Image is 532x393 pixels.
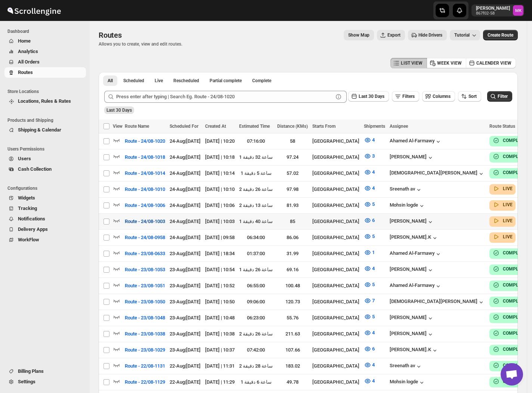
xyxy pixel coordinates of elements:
button: Sreenath av [390,186,423,194]
div: [DATE] | 11:31 [205,362,235,370]
span: Created At [205,124,226,129]
span: Scheduled [123,78,144,84]
button: 1 [359,247,379,259]
button: 5 [359,279,379,291]
span: Widgets [18,195,35,201]
button: Shipping & Calendar [4,125,86,135]
button: Tracking [4,203,86,214]
div: [GEOGRAPHIC_DATA] [312,218,359,225]
b: COMPLETE [503,154,526,159]
button: [PERSON_NAME] [390,331,434,338]
span: Notifications [18,216,45,222]
div: [DATE] | 11:29 [205,378,235,386]
button: 6 [359,343,379,355]
p: [PERSON_NAME] [476,5,510,11]
div: 01:37:00 [239,250,273,257]
div: 06:55:00 [239,282,273,290]
button: COMPLETE [492,169,526,176]
span: 4 [372,378,375,384]
div: Mohsin logde [390,202,426,210]
button: [PERSON_NAME] [390,315,434,322]
button: 4 [359,375,379,387]
button: Route - 23/08-1053 [120,264,170,276]
div: 81.93 [277,202,308,209]
div: 97.24 [277,154,308,161]
div: [DATE] | 10:18 [205,154,235,161]
div: [GEOGRAPHIC_DATA] [312,154,359,161]
div: 55.76 [277,314,308,322]
b: LIVE [503,202,513,207]
button: Map action label [344,30,374,40]
button: Locations, Rules & Rates [4,96,86,106]
div: [DATE] | 10:37 [205,346,235,354]
div: [GEOGRAPHIC_DATA] [312,234,359,241]
button: [PERSON_NAME].K [390,347,439,354]
span: Mostafa Khalifa [513,5,523,16]
div: [DATE] | 10:20 [205,137,235,145]
span: 23-Aug | [DATE] [170,331,201,337]
button: Columns [422,91,455,102]
span: WorkFlow [18,237,39,242]
span: 24-Aug | [DATE] [170,186,201,192]
span: Route - 23/08-1053 [125,266,165,273]
button: COMPLETE [492,265,526,273]
span: Store Locations [7,89,86,95]
div: [GEOGRAPHIC_DATA] [312,346,359,354]
button: Widgets [4,193,86,203]
button: Route - 23/08-1038 [120,328,170,340]
div: [DATE] | 10:03 [205,218,235,225]
span: Tutorial [454,33,470,38]
button: Ahamed Al-Farmawy [390,250,442,258]
div: 85 [277,218,308,225]
span: Route - 23/08-1029 [125,346,165,354]
div: [DATE] | 10:14 [205,170,235,177]
button: Route - 24/08-1018 [120,151,170,163]
span: Route - 24/08-0958 [125,234,165,241]
div: 2 ساعة 28 دقيقة [239,362,273,370]
span: Export [387,32,400,38]
div: [PERSON_NAME].K [390,234,439,242]
div: 69.16 [277,266,308,273]
span: 23-Aug | [DATE] [170,347,201,353]
span: CALENDER VIEW [476,60,511,66]
span: Create Route [488,32,513,38]
button: Route - 24/08-1006 [120,199,170,211]
span: Show Map [348,32,369,38]
b: LIVE [503,186,513,191]
b: COMPLETE [503,266,526,272]
div: [GEOGRAPHIC_DATA] [312,186,359,193]
span: 6 [372,346,375,352]
div: Sreenath av [390,363,423,370]
b: LIVE [503,234,513,239]
span: Live [155,78,163,84]
span: 24-Aug | [DATE] [170,235,201,240]
div: 107.66 [277,346,308,354]
button: Delivery Apps [4,224,86,235]
span: Distance (KMs) [277,124,308,129]
button: [DEMOGRAPHIC_DATA][PERSON_NAME] [390,170,485,177]
div: [GEOGRAPHIC_DATA] [312,282,359,290]
button: Sort [458,91,481,102]
span: Route Name [125,124,149,129]
span: Route - 24/08-1014 [125,170,165,177]
span: Route - 22/08-1129 [125,378,165,386]
span: Products and Shipping [7,117,86,123]
div: [GEOGRAPHIC_DATA] [312,330,359,338]
button: 6 [359,214,379,226]
div: [PERSON_NAME] [390,266,434,274]
span: Routes [18,69,33,75]
span: 23-Aug | [DATE] [170,299,201,304]
span: 24-Aug | [DATE] [170,138,201,144]
div: 07:42:00 [239,346,273,354]
span: Routes [99,31,122,40]
span: Columns [433,94,451,99]
span: Route - 24/08-1018 [125,154,165,161]
div: 1 ساعة 40 دقيقة [239,218,273,225]
button: Route - 22/08-1131 [120,360,170,372]
div: [GEOGRAPHIC_DATA] [312,202,359,209]
div: [DATE] | 10:38 [205,330,235,338]
span: Configurations [7,185,86,191]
